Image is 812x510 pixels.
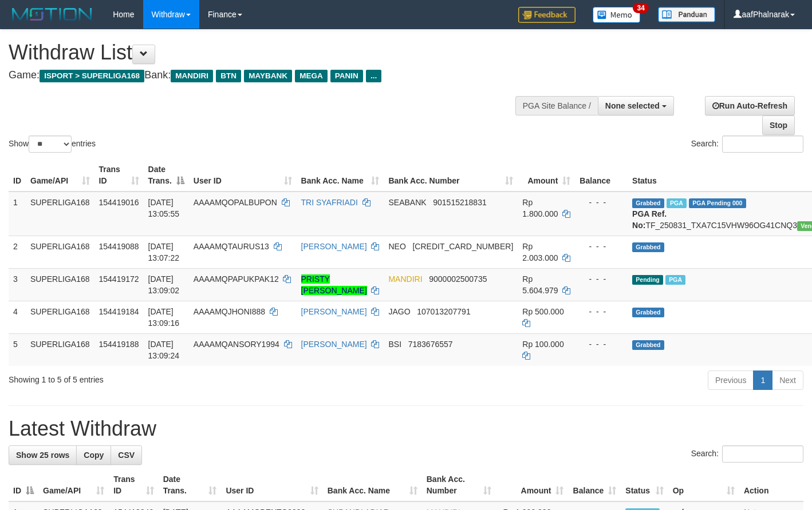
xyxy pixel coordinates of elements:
[16,451,69,460] span: Show 25 rows
[99,307,139,316] span: 154419184
[84,451,104,460] span: Copy
[580,241,623,252] div: - - -
[417,307,470,316] span: Copy 107013207791 to clipboard
[301,340,367,349] a: [PERSON_NAME]
[632,242,664,252] span: Grabbed
[26,159,94,192] th: Game/API: activate to sort column ascending
[111,445,142,465] a: CSV
[575,159,628,192] th: Balance
[118,451,135,460] span: CSV
[658,7,715,22] img: panduan.png
[301,274,367,295] a: PRISTY [PERSON_NAME]
[422,469,496,501] th: Bank Acc. Number: activate to sort column ascending
[301,307,367,316] a: [PERSON_NAME]
[171,70,213,82] span: MANDIRI
[633,3,648,13] span: 34
[518,7,576,23] img: Feedback.jpg
[580,338,623,350] div: - - -
[26,192,94,236] td: SUPERLIGA168
[522,274,558,295] span: Rp 5.604.979
[9,159,26,192] th: ID
[9,70,530,81] h4: Game: Bank:
[301,242,367,251] a: [PERSON_NAME]
[739,469,803,501] th: Action
[323,469,422,501] th: Bank Acc. Name: activate to sort column ascending
[26,268,94,301] td: SUPERLIGA168
[605,101,660,110] span: None selected
[194,307,265,316] span: AAAAMQJHONI888
[388,198,426,207] span: SEABANK
[762,115,795,135] a: Stop
[518,159,575,192] th: Amount: activate to sort column ascending
[9,41,530,64] h1: Withdraw List
[9,136,96,153] label: Show entries
[580,306,623,317] div: - - -
[522,198,558,218] span: Rp 1.800.000
[433,198,486,207] span: Copy 901515218831 to clipboard
[148,340,180,360] span: [DATE] 13:09:24
[598,96,674,115] button: None selected
[29,136,72,153] select: Showentries
[26,333,94,366] td: SUPERLIGA168
[522,307,563,316] span: Rp 500.000
[216,70,241,82] span: BTN
[26,301,94,333] td: SUPERLIGA168
[194,274,279,284] span: AAAAMQPAPUKPAK12
[9,6,96,23] img: MOTION_logo.png
[580,273,623,285] div: - - -
[194,242,269,251] span: AAAAMQTAURUS13
[412,242,513,251] span: Copy 5859459281084847 to clipboard
[705,96,795,115] a: Run Auto-Refresh
[632,340,664,350] span: Grabbed
[9,417,803,440] h1: Latest Withdraw
[580,197,623,208] div: - - -
[109,469,159,501] th: Trans ID: activate to sort column ascending
[26,236,94,268] td: SUPERLIGA168
[244,70,292,82] span: MAYBANK
[297,159,384,192] th: Bank Acc. Name: activate to sort column ascending
[9,301,26,333] td: 4
[9,192,26,236] td: 1
[99,340,139,349] span: 154419188
[621,469,668,501] th: Status: activate to sort column ascending
[708,370,754,390] a: Previous
[194,340,279,349] span: AAAAMQANSORY1994
[38,469,109,501] th: Game/API: activate to sort column ascending
[76,445,111,465] a: Copy
[388,242,405,251] span: NEO
[384,159,518,192] th: Bank Acc. Number: activate to sort column ascending
[301,198,358,207] a: TRI SYAFRIADI
[189,159,297,192] th: User ID: activate to sort column ascending
[99,274,139,284] span: 154419172
[388,340,401,349] span: BSI
[148,242,180,262] span: [DATE] 13:07:22
[665,275,685,285] span: Marked by aafsoumeymey
[9,268,26,301] td: 3
[689,198,746,208] span: PGA Pending
[429,274,487,284] span: Copy 9000002500735 to clipboard
[99,242,139,251] span: 154419088
[522,340,563,349] span: Rp 100.000
[194,198,277,207] span: AAAAMQOPALBUPON
[568,469,621,501] th: Balance: activate to sort column ascending
[9,445,77,465] a: Show 25 rows
[148,307,180,328] span: [DATE] 13:09:16
[221,469,322,501] th: User ID: activate to sort column ascending
[408,340,453,349] span: Copy 7183676557 to clipboard
[691,136,803,153] label: Search:
[40,70,144,82] span: ISPORT > SUPERLIGA168
[668,469,739,501] th: Op: activate to sort column ascending
[691,445,803,463] label: Search:
[159,469,222,501] th: Date Trans.: activate to sort column ascending
[515,96,598,115] div: PGA Site Balance /
[667,198,687,208] span: Marked by aafsengchandara
[9,333,26,366] td: 5
[496,469,569,501] th: Amount: activate to sort column ascending
[632,308,664,317] span: Grabbed
[722,445,803,463] input: Search:
[632,198,664,208] span: Grabbed
[144,159,189,192] th: Date Trans.: activate to sort column descending
[593,7,641,23] img: Button%20Memo.svg
[99,198,139,207] span: 154419016
[388,274,422,284] span: MANDIRI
